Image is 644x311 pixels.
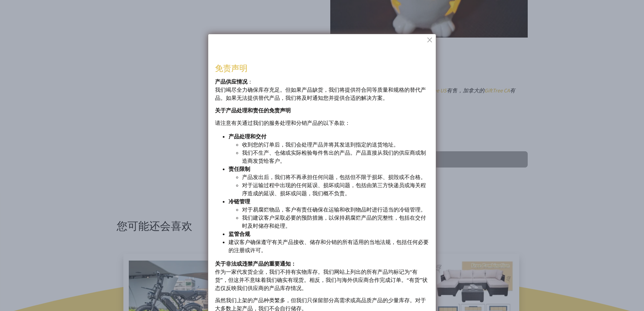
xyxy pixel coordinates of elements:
[242,149,426,164] font: 我们不生产、仓储或实际检验每件售出的产品。产品直接从我们的供应商或制造商发货给客户。
[242,214,426,229] font: 我们建议客户采取必要的预防措施，以保持易腐烂产品的完整性，包括在交付时及时储存和处理。
[229,198,250,205] font: 冷链管理
[242,182,426,197] font: 对于运输过程中出现的任何延误、损坏或问题，包括由第三方快递员或海关程序造成的延误、损坏或问题，我们概不负责。
[215,119,350,126] font: 请注意有关通过我们的服务处理和分销产品的以下条款：
[215,107,291,114] font: 关于产品处理和责任的免责声明
[215,86,426,101] font: 我们竭尽全力确保库存充足。但如果产品缺货，我们将提供符合同等质量和规格的替代产品。如果无法提供替代产品，我们将及时通知您并提供合适的解决方案。
[215,63,247,73] font: 免责声明
[247,78,253,85] font: ：
[229,133,266,140] font: 产品处理和交付
[215,78,247,85] font: 产品供应情况
[229,230,250,237] font: 监管合规
[242,206,426,213] font: 对于易腐烂物品，客户有责任确保在运输和收到物品时进行适当的冷链管理。
[242,141,399,148] font: 收到您的订单后，我们会处理产品并将其发送到指定的送货地址。
[215,260,296,267] font: 关于非法或违禁产品的重要通知：
[215,268,428,291] font: 作为一家代发货企业，我们不持有实物库存。我们网站上列出的所有产品均标记为“有货”，但这并不意味着我们确实有现货。相反，我们与海外供应商合作完成订单。“有货”状态仅反映我们供应商的产品库存情况。
[242,174,426,180] font: 产品发出后，我们将不再承担任何问题，包括但不限于损坏、损毁或不合格。
[229,165,250,172] font: 责任限制
[229,239,429,253] font: 建议客户确保遵守有关产品接收、储存和分销的所有适用的当地法规，包括任何必要的注册或许可。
